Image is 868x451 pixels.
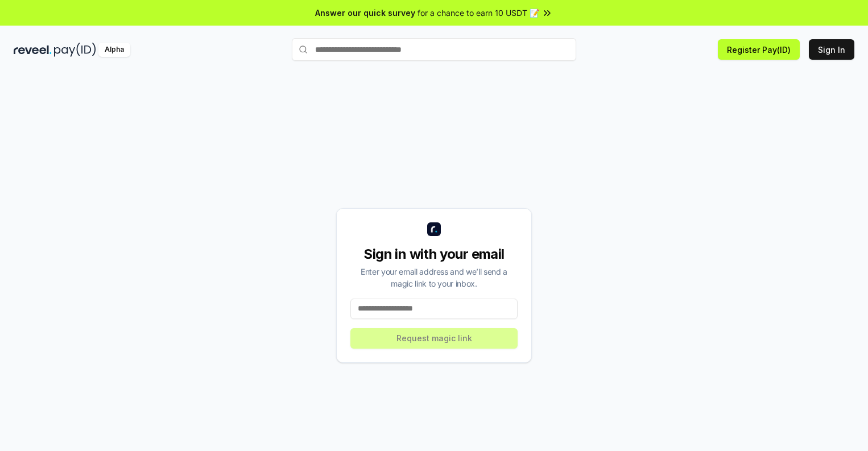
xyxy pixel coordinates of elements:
div: Alpha [98,43,130,57]
img: pay_id [54,43,96,57]
span: for a chance to earn 10 USDT 📝 [418,7,539,19]
div: Sign in with your email [350,245,518,263]
img: reveel_dark [14,43,52,57]
img: logo_small [427,222,441,236]
div: Enter your email address and we’ll send a magic link to your inbox. [350,266,518,289]
span: Answer our quick survey [315,7,415,19]
button: Sign In [809,39,854,60]
button: Register Pay(ID) [718,39,800,60]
